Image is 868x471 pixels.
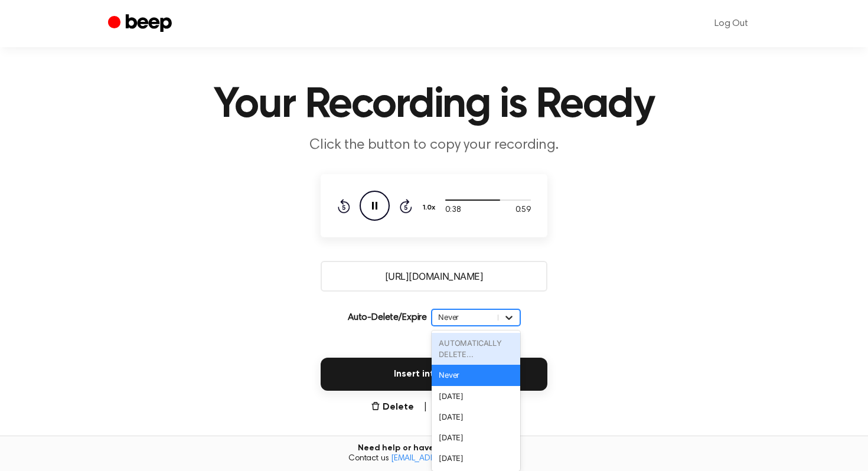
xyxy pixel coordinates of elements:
[348,310,427,325] p: Auto-Delete/Expire
[7,454,861,465] span: Contact us
[445,204,461,217] span: 0:38
[108,12,175,35] a: Beep
[207,136,661,155] p: Click the button to copy your recording.
[132,84,736,126] h1: Your Recording is Ready
[432,448,520,469] div: [DATE]
[371,400,414,414] button: Delete
[432,386,520,407] div: [DATE]
[432,427,520,448] div: [DATE]
[423,400,428,414] span: |
[438,312,492,323] div: Never
[321,358,547,391] button: Insert into Gmail™
[432,407,520,427] div: [DATE]
[391,454,520,463] a: [EMAIL_ADDRESS][DOMAIN_NAME]
[432,365,520,385] div: Never
[422,198,440,218] button: 1.0x
[432,333,520,365] div: AUTOMATICALLY DELETE...
[515,204,531,217] span: 0:59
[703,9,760,38] a: Log Out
